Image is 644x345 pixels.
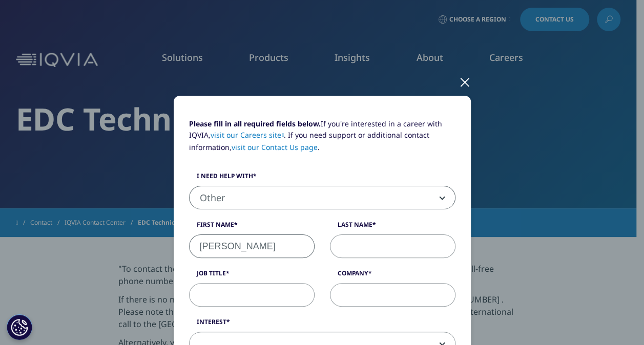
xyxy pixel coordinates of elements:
a: visit our Careers site [211,130,284,140]
a: visit our Contact Us page [232,142,318,152]
label: Interest [189,317,455,332]
strong: Please fill in all required fields below. [189,119,321,128]
button: Cookies Settings [7,314,32,340]
p: If you're interested in a career with IQVIA, . If you need support or additional contact informat... [189,118,455,161]
label: Company [330,269,455,283]
span: Other [190,186,455,210]
label: First Name [189,220,315,234]
span: Other [189,186,455,209]
label: Job Title [189,269,315,283]
label: I need help with [189,171,455,186]
label: Last Name [330,220,455,234]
